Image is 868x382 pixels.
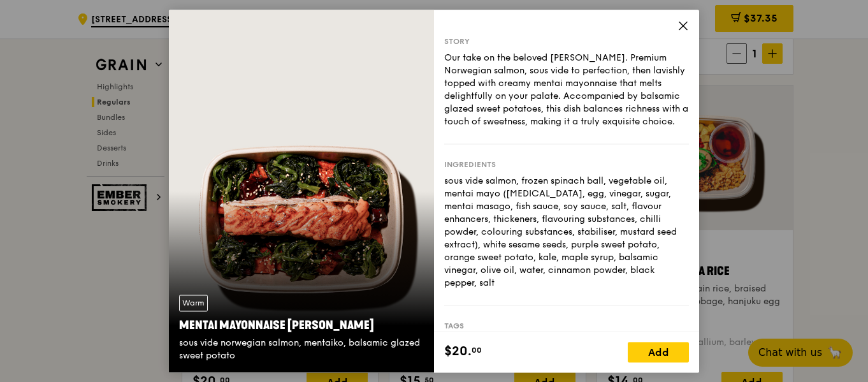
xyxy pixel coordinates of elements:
[628,342,689,362] div: Add
[444,321,689,331] div: Tags
[444,36,689,47] div: Story
[179,295,208,311] div: Warm
[179,316,424,334] div: Mentai Mayonnaise [PERSON_NAME]
[179,337,424,362] div: sous vide norwegian salmon, mentaiko, balsamic glazed sweet potato
[444,52,689,128] div: Our take on the beloved [PERSON_NAME]. Premium Norwegian salmon, sous vide to perfection, then la...
[444,342,472,361] span: $20.
[472,345,482,355] span: 00
[444,159,689,170] div: Ingredients
[444,175,689,290] div: sous vide salmon, frozen spinach ball, vegetable oil, mentai mayo ([MEDICAL_DATA], egg, vinegar, ...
